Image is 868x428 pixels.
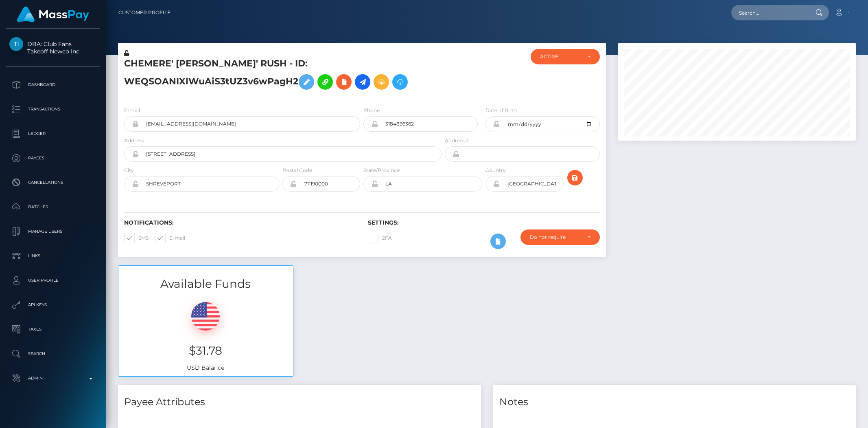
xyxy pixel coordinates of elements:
[6,75,100,95] a: Dashboard
[368,233,392,243] label: 2FA
[118,276,293,292] h3: Available Funds
[124,167,134,174] label: City
[124,233,149,243] label: SMS
[731,5,808,20] input: Search...
[6,172,100,193] a: Cancellations
[499,395,850,409] h4: Notes
[125,343,287,359] h3: $31.78
[445,137,469,144] label: Address 2
[530,234,581,240] div: Do not require
[124,219,356,226] h6: Notifications:
[9,225,96,238] p: Manage Users
[6,319,100,340] a: Taxes
[191,302,220,331] img: USD.png
[124,107,140,114] label: E-mail
[17,7,89,22] img: MassPay Logo
[355,74,370,90] a: Initiate Payout
[540,53,581,60] div: ACTIVE
[6,368,100,388] a: Admin
[282,167,312,174] label: Postal Code
[9,299,96,311] p: API Keys
[6,344,100,364] a: Search
[9,250,96,262] p: Links
[9,103,96,115] p: Transactions
[124,57,437,94] h5: CHEMERE' [PERSON_NAME]' RUSH - ID: WEQSOANIXlWuAiS3tUZ3v6wPagH2
[9,79,96,91] p: Dashboard
[118,292,293,376] div: USD Balance
[363,167,400,174] label: State/Province
[6,221,100,242] a: Manage Users
[520,229,600,245] button: Do not require
[155,233,185,243] label: E-mail
[6,148,100,168] a: Payees
[9,372,96,384] p: Admin
[368,219,599,226] h6: Settings:
[9,348,96,360] p: Search
[124,395,475,409] h4: Payee Attributes
[6,295,100,315] a: API Keys
[6,270,100,291] a: User Profile
[9,128,96,140] p: Ledger
[6,197,100,217] a: Batches
[124,137,144,144] label: Address
[9,201,96,213] p: Batches
[531,49,600,64] button: ACTIVE
[9,152,96,164] p: Payees
[485,107,517,114] label: Date of Birth
[9,323,96,335] p: Taxes
[9,274,96,287] p: User Profile
[118,4,171,21] a: Customer Profile
[6,99,100,119] a: Transactions
[6,124,100,144] a: Ledger
[6,40,100,55] span: DBA: Club Fans Takeoff Newco Inc
[485,167,506,174] label: Country
[9,37,23,51] img: Takeoff Newco Inc
[363,107,380,114] label: Phone
[9,176,96,189] p: Cancellations
[6,246,100,266] a: Links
